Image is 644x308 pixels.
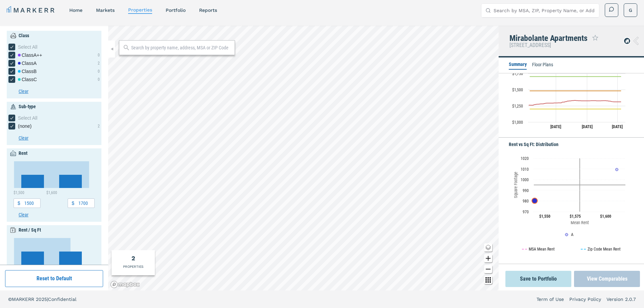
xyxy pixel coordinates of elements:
div: Chart. Highcharts interactive chart. [14,238,95,271]
a: Version 2.0.7 [606,296,636,303]
span: (none) [18,123,31,129]
text: Square Footage [513,172,518,198]
a: MARKERR [7,5,56,15]
svg: Interactive chart [509,155,629,239]
text: $1,750 [512,71,523,76]
span: 2025 | [36,297,48,302]
input: Search by property name, address, MSA or ZIP Code [131,44,231,51]
div: Class C [18,76,37,83]
a: Mapbox logo [110,281,140,288]
div: 0 [98,68,100,74]
path: Jack's Villas, 1,009.64. A. [616,168,618,171]
h5: [STREET_ADDRESS] [509,43,598,48]
button: Clear button [19,88,100,95]
text: A [571,232,574,237]
text: 1010 [521,167,529,172]
text: $1,250 [512,104,523,109]
a: home [69,7,82,13]
div: Select All [18,44,100,50]
div: [object Object] checkbox input [8,68,37,75]
button: Clear button [19,211,100,218]
svg: Interactive chart [509,49,629,134]
text: 990 [523,188,529,193]
div: Mirabolante Apartments [509,34,588,43]
button: Reset to Default [5,270,103,287]
text: $1,575 [570,214,581,219]
path: Mirabolante Apartments, 980.08. A. [532,198,538,204]
button: Zoom in map button [484,254,492,262]
path: $1.57 - $1.58, 1. Histogram. [21,252,44,265]
div: Sub-type [19,103,36,110]
button: G [624,3,637,17]
div: Chart. Highcharts interactive chart. [509,49,634,134]
div: Rent [19,150,27,157]
div: [object Object] checkbox input [8,52,42,58]
div: Class [19,32,29,39]
div: Class A++ [18,52,42,58]
div: 2 [98,60,100,66]
div: Total of properties [132,254,135,263]
div: (none) checkbox input [8,123,31,129]
a: Term of Use [536,296,564,303]
div: [object Object] checkbox input [8,76,37,83]
div: 0 [98,52,100,58]
span: MARKERR [12,297,36,302]
text: [DATE] [550,124,561,129]
div: Class A [18,60,37,67]
span: G [629,7,632,14]
text: $1,600 [46,190,57,195]
text: [DATE] [612,124,623,129]
div: Chart. Highcharts interactive chart. [14,161,95,195]
text: [DATE] [582,124,593,129]
li: Floor Plans [532,61,553,69]
div: Class B [18,68,37,75]
a: Portfolio [166,7,186,13]
button: Clear button [19,135,100,142]
path: $1,600 - $1,700, 1. Histogram. [59,175,82,188]
span: © [8,297,12,302]
a: reports [199,7,217,13]
button: Show A [564,228,574,233]
canvas: Map [108,26,499,290]
svg: Interactive chart [14,238,90,271]
text: $1,500 [512,88,523,92]
div: [object Object] checkbox input [8,44,100,50]
a: properties [128,7,152,13]
a: markets [96,7,115,13]
div: 2 [98,123,100,129]
path: $1.59 - $1.60, 1. Histogram. [59,252,82,265]
a: Privacy Policy [569,296,601,303]
div: Chart. Highcharts interactive chart. [509,155,634,239]
text: 980 [523,199,529,204]
svg: Interactive chart [14,161,90,195]
text: $1,500 [14,190,24,195]
button: Zoom out map button [484,265,492,273]
button: Change style map button [484,243,492,252]
text: $1,000 [512,120,523,125]
input: Search by MSA, ZIP, Property Name, or Address [494,4,595,17]
h5: Rent vs Sq Ft: Distribution [509,141,634,148]
div: 0 [98,76,100,82]
div: Rent / Sq Ft [19,227,41,234]
button: View Comparables [574,271,640,287]
div: PROPERTIES [123,264,143,269]
text: 1020 [521,156,529,161]
text: Mean Rent [571,220,589,225]
div: Select All [18,115,100,121]
div: MSA Mean Rent [522,246,555,252]
text: 1000 [521,177,529,182]
button: Other options map button [484,276,492,284]
li: Summary [509,61,527,70]
div: [object Object] checkbox input [8,115,100,121]
text: $1,550 [539,214,550,219]
path: $1,500 - $1,600, 1. Histogram. [21,175,44,188]
text: $1,600 [600,214,611,219]
button: Save to Portfolio [505,271,571,287]
span: Confidential [48,297,76,302]
div: Zip Code Mean Rent [581,246,621,252]
div: [object Object] checkbox input [8,60,37,67]
text: 970 [523,210,529,214]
